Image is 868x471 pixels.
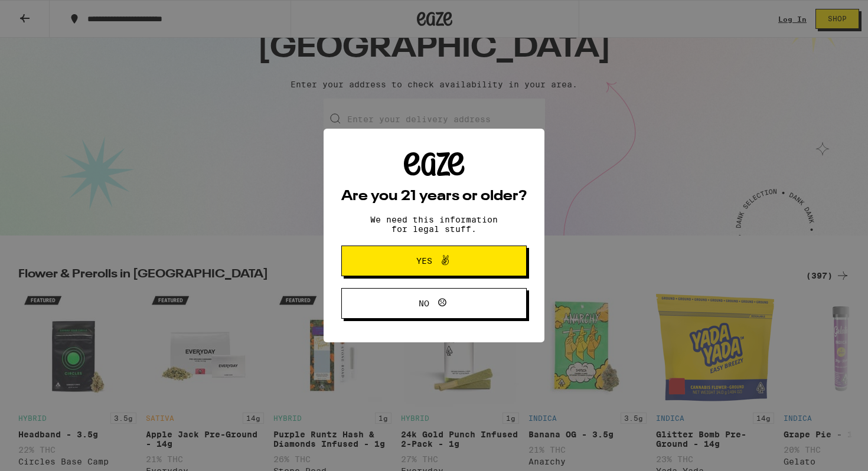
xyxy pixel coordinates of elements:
[416,257,432,265] span: Yes
[341,189,527,204] h2: Are you 21 years or older?
[419,299,429,308] span: No
[341,288,527,319] button: No
[7,8,85,18] span: Hi. Need any help?
[341,246,527,276] button: Yes
[360,215,508,234] p: We need this information for legal stuff.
